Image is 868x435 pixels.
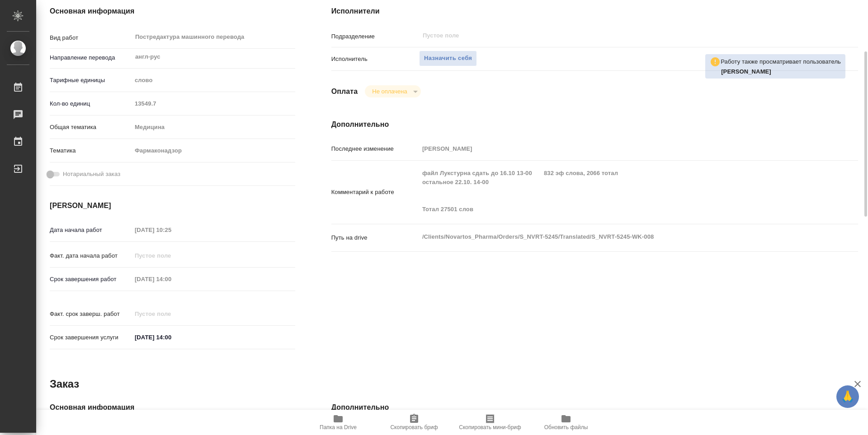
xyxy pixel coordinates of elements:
div: Фармаконадзор [132,143,295,158]
h4: Исполнители [331,6,858,17]
p: Работу также просматривает пользователь [721,57,841,66]
h4: Дополнительно [331,119,858,130]
button: Скопировать бриф [376,410,452,435]
input: Пустое поле [132,307,211,320]
input: Пустое поле [132,97,295,110]
button: 🙏 [836,385,859,408]
button: Назначить себя [419,51,477,66]
b: [PERSON_NAME] [721,68,771,75]
span: Скопировать бриф [390,424,438,430]
input: Пустое поле [132,273,211,286]
textarea: /Clients/Novartos_Pharma/Orders/S_NVRT-5245/Translated/S_NVRT-5245-WK-008 [419,229,814,245]
p: Путь на drive [331,233,419,242]
p: Срок завершения услуги [50,333,132,342]
p: Подразделение [331,32,419,41]
div: Медицина [132,120,295,135]
h4: Дополнительно [331,402,858,413]
input: Пустое поле [132,249,211,262]
p: Факт. дата начала работ [50,251,132,260]
input: Пустое поле [419,142,814,155]
input: ✎ Введи что-нибудь [132,331,211,344]
span: 🙏 [840,387,855,406]
span: Назначить себя [424,53,472,64]
h2: Заказ [50,377,79,391]
h4: Основная информация [50,6,295,17]
div: Не оплачена [365,85,420,97]
h4: Основная информация [50,402,295,413]
p: Тематика [50,146,132,155]
input: Пустое поле [422,30,793,41]
button: Скопировать мини-бриф [452,410,528,435]
span: Нотариальный заказ [63,170,120,179]
div: слово [132,73,295,88]
h4: Оплата [331,86,358,97]
p: Вид работ [50,33,132,42]
p: Кол-во единиц [50,99,132,108]
p: Срок завершения работ [50,275,132,284]
p: Комментарий к работе [331,188,419,197]
p: Дата начала работ [50,226,132,235]
button: Обновить файлы [528,410,604,435]
p: Направление перевода [50,53,132,62]
span: Папка на Drive [320,424,357,430]
button: Папка на Drive [300,410,376,435]
span: Обновить файлы [544,424,588,430]
textarea: файл Лукстурна сдать до 16.10 13-00 832 эф слова, 2066 тотал остальное 22.10. 14-00 Тотал 27501 слов [419,166,814,217]
p: Факт. срок заверш. работ [50,310,132,319]
input: Пустое поле [132,223,211,236]
p: Грабко Мария [721,67,841,76]
p: Исполнитель [331,55,419,64]
p: Тарифные единицы [50,76,132,85]
p: Последнее изменение [331,144,419,153]
span: Скопировать мини-бриф [459,424,521,430]
button: Не оплачена [369,88,410,95]
p: Общая тематика [50,123,132,132]
h4: [PERSON_NAME] [50,200,295,211]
